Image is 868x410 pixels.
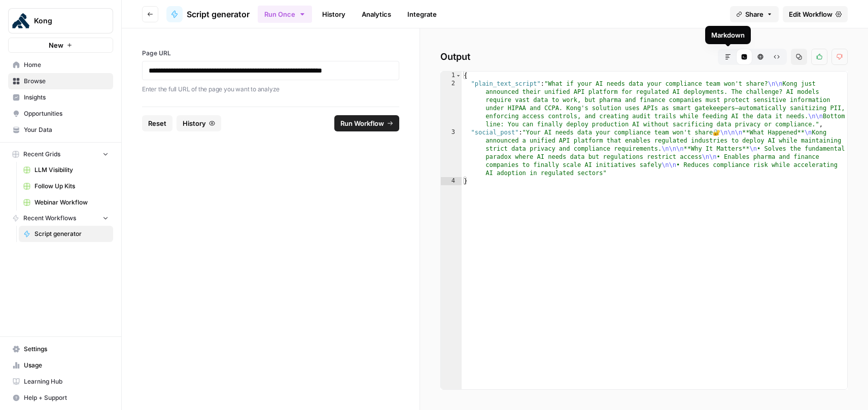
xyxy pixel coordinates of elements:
[441,128,462,177] div: 3
[8,341,113,357] a: Settings
[8,122,113,138] a: Your Data
[49,40,63,50] span: New
[258,6,312,23] button: Run Once
[783,6,848,22] a: Edit Workflow
[441,177,462,185] div: 4
[8,211,113,226] button: Recent Workflows
[24,361,109,370] span: Usage
[23,150,60,159] span: Recent Grids
[24,77,109,86] span: Browse
[8,38,113,53] button: New
[8,373,113,390] a: Learning Hub
[34,229,109,238] span: Script generator
[440,49,848,65] h2: Output
[8,147,113,162] button: Recent Grids
[34,198,109,207] span: Webinar Workflow
[148,118,166,128] span: Reset
[24,60,109,70] span: Home
[183,118,206,128] span: History
[340,118,384,128] span: Run Workflow
[745,9,763,19] span: Share
[8,357,113,373] a: Usage
[142,84,399,94] p: Enter the full URL of the page you want to analyze
[187,8,250,20] span: Script generator
[8,106,113,122] a: Opportunities
[34,16,95,26] span: Kong
[730,6,779,22] button: Share
[8,8,113,33] button: Workspace: Kong
[177,115,221,131] button: History
[441,72,462,80] div: 1
[24,93,109,102] span: Insights
[8,89,113,106] a: Insights
[24,109,109,118] span: Opportunities
[789,9,832,19] span: Edit Workflow
[24,345,109,354] span: Settings
[456,72,461,80] span: Toggle code folding, rows 1 through 4
[19,194,113,211] a: Webinar Workflow
[401,6,443,22] a: Integrate
[142,49,399,58] label: Page URL
[8,57,113,73] a: Home
[19,162,113,178] a: LLM Visibility
[19,178,113,194] a: Follow Up Kits
[24,377,109,386] span: Learning Hub
[8,73,113,89] a: Browse
[711,30,745,40] div: Markdown
[23,214,76,223] span: Recent Workflows
[19,226,113,242] a: Script generator
[34,182,109,191] span: Follow Up Kits
[356,6,397,22] a: Analytics
[441,80,462,128] div: 2
[316,6,352,22] a: History
[24,393,109,402] span: Help + Support
[142,115,172,131] button: Reset
[12,12,30,30] img: Kong Logo
[334,115,399,131] button: Run Workflow
[34,165,109,175] span: LLM Visibility
[24,125,109,134] span: Your Data
[166,6,250,22] a: Script generator
[8,390,113,406] button: Help + Support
